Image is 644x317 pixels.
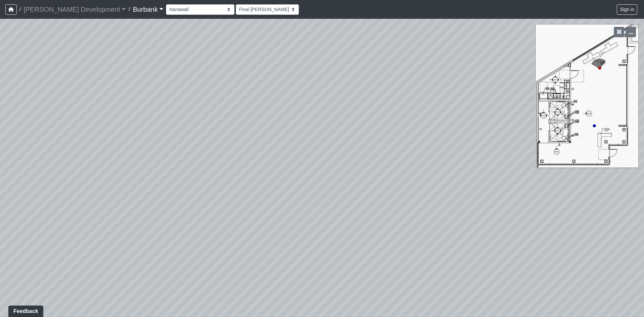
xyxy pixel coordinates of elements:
[126,3,132,16] span: /
[617,4,637,15] button: Sign in
[17,3,23,16] span: /
[5,304,45,317] iframe: Ybug feedback widget
[23,3,126,16] a: [PERSON_NAME] Development
[133,3,164,16] a: Burbank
